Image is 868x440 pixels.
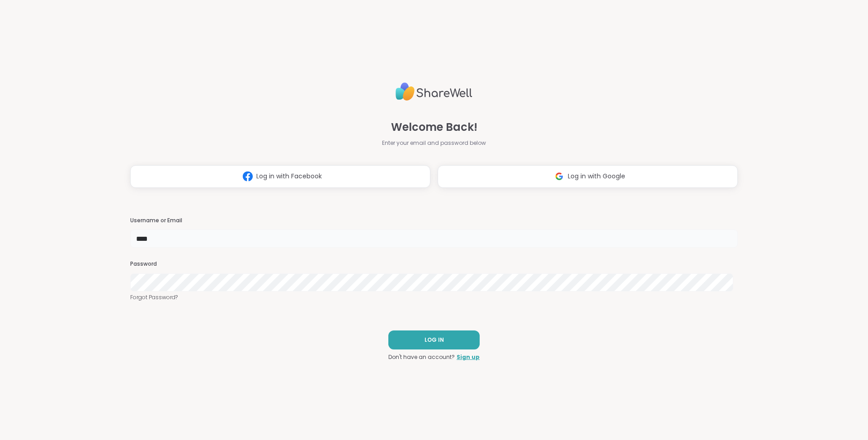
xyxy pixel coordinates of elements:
[388,330,480,349] button: LOG IN
[382,139,486,147] span: Enter your email and password below
[130,293,738,301] a: Forgot Password?
[425,336,444,344] span: LOG IN
[457,353,480,361] a: Sign up
[388,353,455,361] span: Don't have an account?
[130,217,738,225] h3: Username or Email
[396,79,472,105] img: ShareWell Logo
[438,165,738,188] button: Log in with Google
[239,168,256,185] img: ShareWell Logomark
[568,172,625,181] span: Log in with Google
[256,172,322,181] span: Log in with Facebook
[130,165,430,188] button: Log in with Facebook
[551,168,568,185] img: ShareWell Logomark
[391,119,477,135] span: Welcome Back!
[130,260,738,268] h3: Password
